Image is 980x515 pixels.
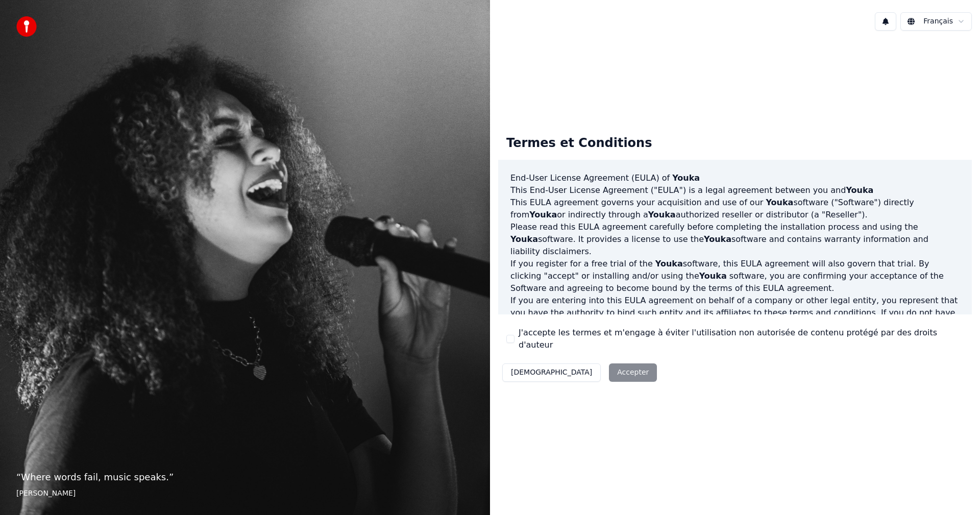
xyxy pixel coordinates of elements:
[510,184,960,197] p: This End-User License Agreement ("EULA") is a legal agreement between you and
[648,210,676,219] span: Youka
[498,127,660,160] div: Termes et Conditions
[655,259,683,268] span: Youka
[16,488,474,499] footer: [PERSON_NAME]
[16,16,37,37] img: youka
[16,470,474,484] p: “ Where words fail, music speaks. ”
[699,271,727,281] span: Youka
[846,185,873,195] span: Youka
[502,363,601,382] button: [DEMOGRAPHIC_DATA]
[529,210,557,219] span: Youka
[510,258,960,295] p: If you register for a free trial of the software, this EULA agreement will also govern that trial...
[704,234,731,244] span: Youka
[510,234,538,244] span: Youka
[510,295,960,344] p: If you are entering into this EULA agreement on behalf of a company or other legal entity, you re...
[672,173,700,183] span: Youka
[510,172,960,184] h3: End-User License Agreement (EULA) of
[519,327,964,351] label: J'accepte les termes et m'engage à éviter l'utilisation non autorisée de contenu protégé par des ...
[510,197,960,221] p: This EULA agreement governs your acquisition and use of our software ("Software") directly from o...
[766,198,793,207] span: Youka
[510,221,960,258] p: Please read this EULA agreement carefully before completing the installation process and using th...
